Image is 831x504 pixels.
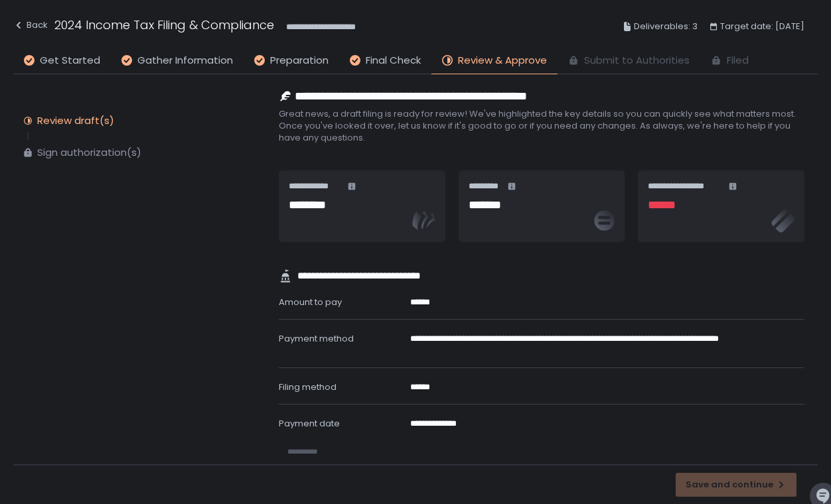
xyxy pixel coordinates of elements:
[13,16,48,38] button: Back
[37,146,141,159] div: Sign authorization(s)
[720,19,804,34] span: Target date: [DATE]
[37,114,114,127] div: Review draft(s)
[727,53,749,68] span: Filed
[458,53,547,68] span: Review & Approve
[279,417,340,430] span: Payment date
[366,53,421,68] span: Final Check
[279,332,354,345] span: Payment method
[584,53,690,68] span: Submit to Authorities
[13,17,48,33] div: Back
[270,53,329,68] span: Preparation
[634,19,698,34] span: Deliverables: 3
[40,53,100,68] span: Get Started
[54,16,274,34] h1: 2024 Income Tax Filing & Compliance
[279,108,804,144] span: Great news, a draft filing is ready for review! We've highlighted the key details so you can quic...
[279,381,337,393] span: Filing method
[137,53,233,68] span: Gather Information
[279,296,342,308] span: Amount to pay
